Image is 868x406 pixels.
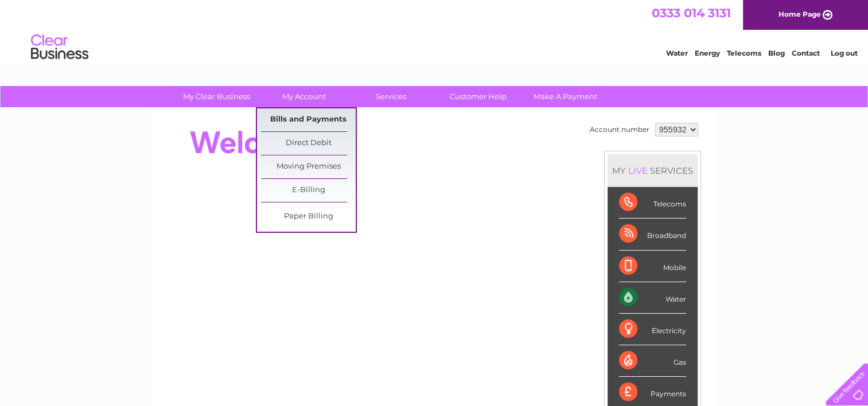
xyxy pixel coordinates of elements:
a: Bills and Payments [261,108,356,131]
a: Customer Help [431,86,526,107]
a: Water [666,49,688,57]
div: Mobile [619,251,686,282]
div: MY SERVICES [608,154,698,187]
a: Blog [768,49,785,57]
div: Electricity [619,314,686,345]
div: Broadband [619,218,686,250]
a: Energy [695,49,720,57]
td: Account number [587,120,652,139]
a: Make A Payment [518,86,613,107]
img: logo.png [30,30,89,65]
a: Log out [830,49,857,57]
a: Telecoms [727,49,761,57]
a: Moving Premises [261,155,356,178]
a: My Account [256,86,351,107]
a: Services [344,86,438,107]
a: E-Billing [261,179,356,202]
a: Paper Billing [261,205,356,228]
div: Telecoms [619,187,686,218]
div: Water [619,282,686,314]
div: Clear Business is a trading name of Verastar Limited (registered in [GEOGRAPHIC_DATA] No. 3667643... [164,6,706,56]
a: My Clear Business [169,86,264,107]
a: Contact [792,49,820,57]
div: Gas [619,345,686,377]
a: 0333 014 3131 [652,6,731,20]
a: Direct Debit [261,132,356,155]
div: LIVE [626,165,650,176]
